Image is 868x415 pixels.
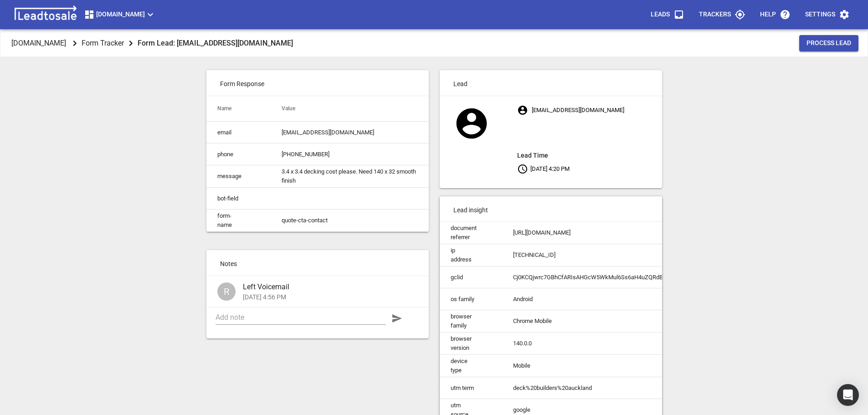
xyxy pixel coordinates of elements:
svg: Your local time [517,164,528,174]
p: [DOMAIN_NAME] [11,38,66,48]
button: [DOMAIN_NAME] [80,5,159,24]
td: os family [440,288,502,310]
td: message [206,165,271,188]
td: [URL][DOMAIN_NAME] [502,222,840,244]
div: Ross Dustin [217,282,236,301]
td: phone [206,143,271,165]
td: browser family [440,310,502,333]
td: Cj0KCQjwrc7GBhCfARIsAHGcW5WkMul6Ss6aH4uZQRdBe1XHGemMJisZXVUeMJCsUhstN2zCGO_EZzYaAs5qEALw_wcB [502,266,840,288]
td: [TECHNICAL_ID] [502,244,840,266]
span: [DOMAIN_NAME] [84,9,156,20]
th: Name [206,96,271,122]
span: Process Lead [806,39,851,48]
td: gclid [440,266,502,288]
p: Leads [651,10,670,19]
th: Value [271,96,428,122]
td: [EMAIL_ADDRESS][DOMAIN_NAME] [271,122,428,143]
td: ip address [440,244,502,266]
p: Help [760,10,776,19]
td: deck%20builders%20auckland [502,377,840,399]
td: device type [440,355,502,377]
p: Form Response [206,70,429,96]
td: utm term [440,377,502,399]
td: browser version [440,333,502,355]
p: Notes [206,250,429,276]
aside: Lead Time [517,150,662,161]
p: Settings [805,10,835,19]
td: quote-cta-contact [271,210,428,232]
p: [EMAIL_ADDRESS][DOMAIN_NAME] [DATE] 4:20 PM [517,102,662,177]
p: [DATE] 4:56 PM [243,292,411,302]
div: Open Intercom Messenger [837,384,859,406]
img: logo [11,5,80,24]
td: form-name [206,210,271,232]
td: 3.4 x 3.4 decking cost please. Need 140 x 32 smooth finish [271,165,428,188]
button: Process Lead [799,35,858,51]
td: Chrome Mobile [502,310,840,333]
td: bot-field [206,188,271,210]
p: Lead insight [440,196,662,222]
p: Form Tracker [82,38,124,48]
p: Lead [440,70,662,96]
td: 140.0.0 [502,333,840,355]
td: Mobile [502,355,840,377]
td: email [206,122,271,143]
td: Android [502,288,840,310]
td: document referrer [440,222,502,244]
td: [PHONE_NUMBER] [271,143,428,165]
span: Left Voicemail [243,282,411,292]
p: Trackers [699,10,731,19]
aside: Form Lead: [EMAIL_ADDRESS][DOMAIN_NAME] [138,37,293,49]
